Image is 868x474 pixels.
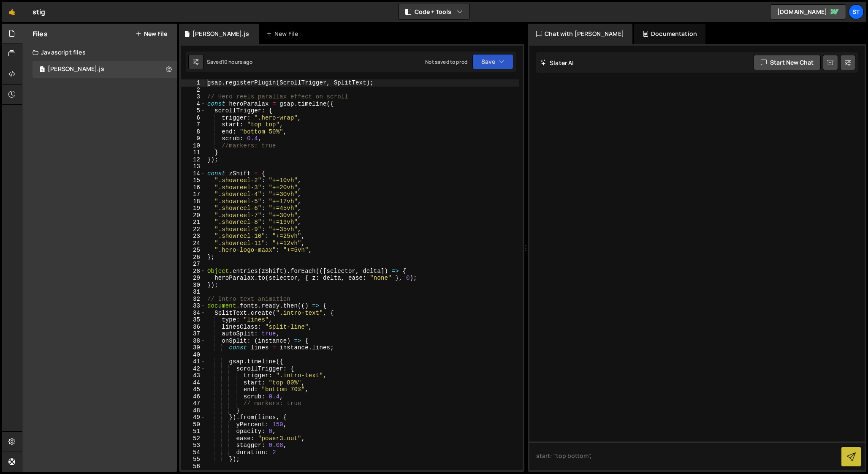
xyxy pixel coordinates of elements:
[136,30,167,37] button: New File
[181,393,206,400] div: 46
[181,379,206,387] div: 44
[425,58,467,65] div: Not saved to prod
[181,191,206,198] div: 17
[181,372,206,379] div: 43
[181,442,206,449] div: 53
[181,156,206,163] div: 12
[472,54,513,69] button: Save
[528,24,632,44] div: Chat with [PERSON_NAME]
[181,365,206,373] div: 42
[181,198,206,205] div: 18
[634,24,705,44] div: Documentation
[181,386,206,393] div: 45
[181,261,206,268] div: 27
[40,67,45,74] span: 1
[181,184,206,191] div: 16
[181,205,206,212] div: 19
[22,44,177,61] div: Javascript files
[181,135,206,142] div: 9
[181,428,206,435] div: 51
[48,65,104,73] div: [PERSON_NAME].js
[181,233,206,240] div: 23
[33,7,46,17] div: stig
[181,449,206,456] div: 54
[181,212,206,219] div: 20
[181,400,206,407] div: 47
[181,121,206,128] div: 7
[181,142,206,150] div: 10
[754,55,821,70] button: Start new chat
[33,61,177,78] div: 16026/42920.js
[181,275,206,282] div: 29
[181,302,206,310] div: 33
[181,170,206,177] div: 14
[181,463,206,470] div: 56
[266,30,301,38] div: New File
[181,324,206,331] div: 36
[33,29,48,38] h2: Files
[181,330,206,338] div: 37
[181,310,206,317] div: 34
[181,282,206,289] div: 30
[181,358,206,365] div: 41
[181,296,206,303] div: 32
[181,247,206,254] div: 25
[181,421,206,428] div: 50
[849,4,864,19] a: St
[181,344,206,351] div: 39
[2,2,22,22] a: 🤙
[181,79,206,87] div: 1
[181,107,206,114] div: 5
[181,268,206,275] div: 28
[181,316,206,324] div: 35
[181,226,206,233] div: 22
[181,149,206,156] div: 11
[181,101,206,108] div: 4
[181,128,206,136] div: 8
[181,240,206,247] div: 24
[181,93,206,101] div: 3
[181,407,206,414] div: 48
[193,30,249,38] div: [PERSON_NAME].js
[770,4,846,19] a: [DOMAIN_NAME]
[181,163,206,170] div: 13
[181,114,206,122] div: 6
[181,289,206,296] div: 31
[181,338,206,345] div: 38
[399,4,469,19] button: Code + Tools
[181,414,206,421] div: 49
[207,58,252,65] div: Saved
[181,456,206,463] div: 55
[181,435,206,442] div: 52
[181,87,206,94] div: 2
[540,59,574,67] h2: Slater AI
[222,58,252,65] div: 10 hours ago
[181,177,206,184] div: 15
[181,219,206,226] div: 21
[181,254,206,261] div: 26
[181,351,206,359] div: 40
